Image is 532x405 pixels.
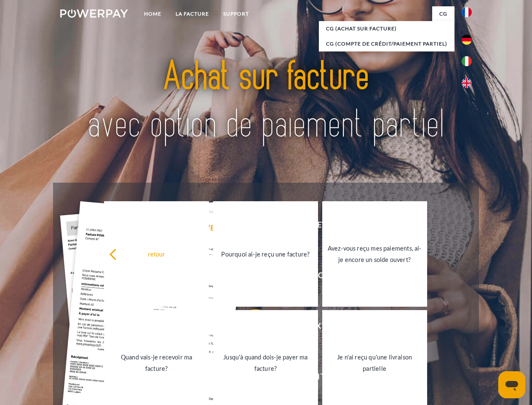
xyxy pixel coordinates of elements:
a: CG [432,6,454,22]
iframe: Bouton de lancement de la fenêtre de messagerie [498,371,525,398]
a: CG (achat sur facture) [319,21,454,36]
img: de [462,35,472,45]
div: Pourquoi ai-je reçu une facture? [218,248,313,259]
img: en [462,78,472,88]
img: fr [462,7,472,17]
a: Support [216,6,256,22]
a: LA FACTURE [168,6,216,22]
a: Home [137,6,168,22]
div: Je n'ai reçu qu'une livraison partielle [327,351,422,374]
div: Jusqu'à quand dois-je payer ma facture? [218,351,313,374]
div: Avez-vous reçu mes paiements, ai-je encore un solde ouvert? [327,243,422,265]
div: retour [109,248,204,259]
div: Quand vais-je recevoir ma facture? [109,351,204,374]
img: logo-powerpay-white.svg [60,9,128,18]
a: Avez-vous reçu mes paiements, ai-je encore un solde ouvert? [322,201,427,307]
img: title-powerpay_fr.svg [80,40,452,162]
img: it [462,56,472,66]
a: CG (Compte de crédit/paiement partiel) [319,36,454,51]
